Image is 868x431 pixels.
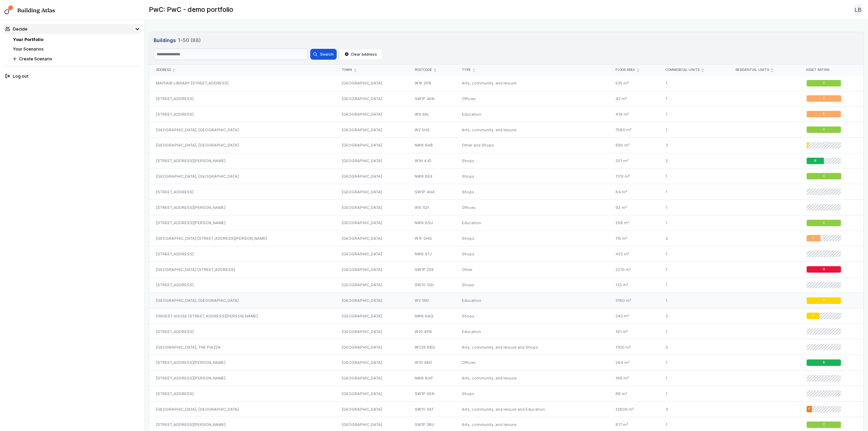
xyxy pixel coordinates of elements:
div: 1 [659,386,729,401]
div: [GEOGRAPHIC_DATA], [GEOGRAPHIC_DATA] [149,401,335,417]
div: 1 [659,262,729,277]
div: Residential units [735,68,792,72]
div: 418 m² [609,106,659,122]
div: Shops [455,246,609,262]
div: [GEOGRAPHIC_DATA] [335,293,408,308]
div: [STREET_ADDRESS] [149,106,335,122]
div: 1 [659,200,729,215]
button: Log out [3,71,141,81]
span: E [823,112,825,116]
div: 5 [659,339,729,355]
div: [GEOGRAPHIC_DATA] [335,137,408,153]
div: 1 [659,76,729,91]
div: [GEOGRAPHIC_DATA] [335,277,408,293]
div: 2 [659,308,729,324]
div: SW1P 2DE [408,262,455,277]
div: Postcode [415,68,449,72]
span: C [823,221,825,225]
a: [GEOGRAPHIC_DATA], [GEOGRAPHIC_DATA][GEOGRAPHIC_DATA]W2 1NDEducation3180 m²1D [149,293,863,308]
a: [STREET_ADDRESS][GEOGRAPHIC_DATA]NW8 9TJShops432 m²1 [149,246,863,262]
a: [GEOGRAPHIC_DATA] [STREET_ADDRESS][PERSON_NAME][GEOGRAPHIC_DATA]W1F 0HGShops115 m²2E [149,231,863,246]
span: E [823,97,825,101]
div: [STREET_ADDRESS] [149,246,335,262]
span: D [812,314,814,318]
div: W1H 4JD [408,153,455,169]
div: [GEOGRAPHIC_DATA], THE PIAZZA [149,339,335,355]
div: NW8 8AQ [408,308,455,324]
div: 1 [659,370,729,386]
div: NW8 8UP [408,370,455,386]
div: SW1V 1SH [408,277,455,293]
div: SW1P 4EN [408,91,455,106]
span: F [808,407,810,411]
div: Arts, community, and leisure and Shops [455,339,609,355]
div: Offices [455,200,609,215]
div: [GEOGRAPHIC_DATA] [335,184,408,200]
img: main-0bbd2752.svg [4,5,13,14]
div: Offices [455,91,609,106]
div: [GEOGRAPHIC_DATA], [GEOGRAPHIC_DATA] [149,137,335,153]
a: [STREET_ADDRESS][PERSON_NAME][GEOGRAPHIC_DATA]W10 4BDOffices284 m²1B [149,355,863,370]
div: W10 4PB [408,324,455,339]
div: 1 [659,277,729,293]
div: 3 [659,401,729,417]
span: 1-50 (88) [178,37,201,44]
span: C [823,128,825,132]
div: 1 [659,246,729,262]
div: Decide [5,26,27,32]
h3: Buildings [154,37,859,44]
div: SW1V 3AT [408,401,455,417]
div: [GEOGRAPHIC_DATA], [GEOGRAPHIC_DATA] [149,169,335,184]
div: W1F 0HG [408,231,455,246]
div: W2 5HS [408,122,455,138]
div: Education [455,324,609,339]
div: Shops [455,169,609,184]
div: 42 m² [609,91,659,106]
a: [STREET_ADDRESS][GEOGRAPHIC_DATA]W10 4PBEducation191 m²1 [149,324,863,339]
button: LB [853,4,864,15]
div: Type [462,68,603,72]
span: G [823,267,825,272]
div: 191 m² [609,324,659,339]
div: Shops [455,386,609,401]
a: [GEOGRAPHIC_DATA], [GEOGRAPHIC_DATA][GEOGRAPHIC_DATA]W2 5HSArts, community, and leisure7580 m²1C [149,122,863,138]
a: FINGEST HOUSE [STREET_ADDRESS][PERSON_NAME][GEOGRAPHIC_DATA]NW8 8AQShops243 m²2D [149,308,863,324]
div: SW1P 4EN [408,386,455,401]
div: 1 [659,169,729,184]
div: [GEOGRAPHIC_DATA] [335,246,408,262]
div: MAYFAIR LIBRARY [STREET_ADDRESS] [149,76,335,91]
div: NW8 9TJ [408,246,455,262]
a: [STREET_ADDRESS][PERSON_NAME][GEOGRAPHIC_DATA]NW8 8SUEducation256 m²1C [149,215,863,231]
span: B [823,360,825,365]
span: B [814,159,816,163]
div: [STREET_ADDRESS][PERSON_NAME] [149,200,335,215]
a: [STREET_ADDRESS][GEOGRAPHIC_DATA]SW1P 4ENOffices42 m²1E [149,91,863,106]
div: [STREET_ADDRESS] [149,184,335,200]
div: Arts, community, and leisure [455,76,609,91]
a: [GEOGRAPHIC_DATA], [GEOGRAPHIC_DATA][GEOGRAPHIC_DATA]SW1V 3ATArts, community, and leisure and Edu... [149,401,863,417]
div: Arts, community, and leisure and Education [455,401,609,417]
div: W9 1QY [408,200,455,215]
div: [GEOGRAPHIC_DATA] [335,122,408,138]
div: [GEOGRAPHIC_DATA] [335,355,408,370]
div: 132 m² [609,277,659,293]
div: 3180 m² [609,293,659,308]
div: Address [156,68,329,72]
span: C [823,174,825,179]
div: W2 1ND [408,293,455,308]
div: [STREET_ADDRESS][PERSON_NAME] [149,215,335,231]
div: 2 [659,231,729,246]
span: C [823,423,825,427]
div: W9 3AL [408,106,455,122]
div: W10 4BD [408,355,455,370]
div: 168 m² [609,370,659,386]
div: [GEOGRAPHIC_DATA] [335,386,408,401]
button: Create Scenario [11,54,141,64]
div: [GEOGRAPHIC_DATA] [335,262,408,277]
div: [GEOGRAPHIC_DATA] [335,200,408,215]
span: D [823,298,825,303]
div: W1K 2PB [408,76,455,91]
span: D [807,143,808,148]
div: [GEOGRAPHIC_DATA] [335,169,408,184]
div: Arts, community, and leisure [455,370,609,386]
